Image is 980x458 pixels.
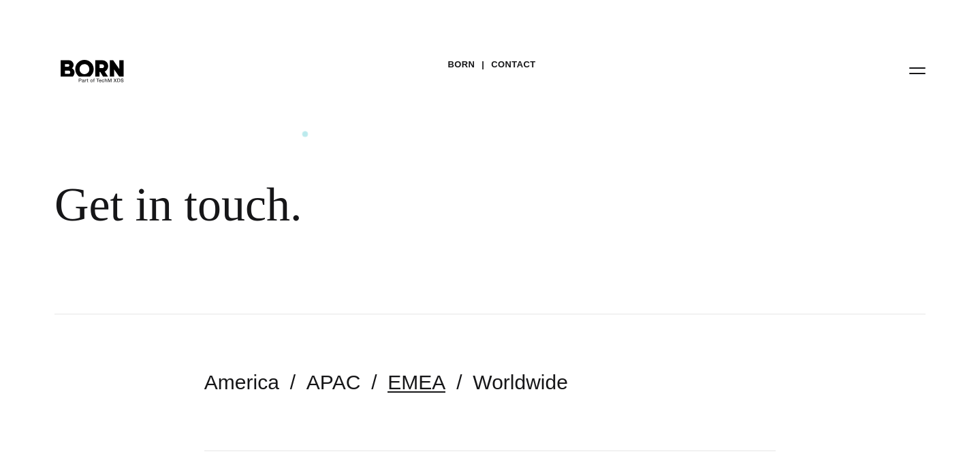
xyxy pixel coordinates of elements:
div: Get in touch. [54,177,831,233]
a: APAC [306,371,360,393]
a: Worldwide [473,371,568,393]
a: EMEA [388,371,445,393]
a: Contact [491,54,535,75]
a: BORN [447,54,475,75]
button: Open [901,56,934,84]
a: America [204,371,279,393]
